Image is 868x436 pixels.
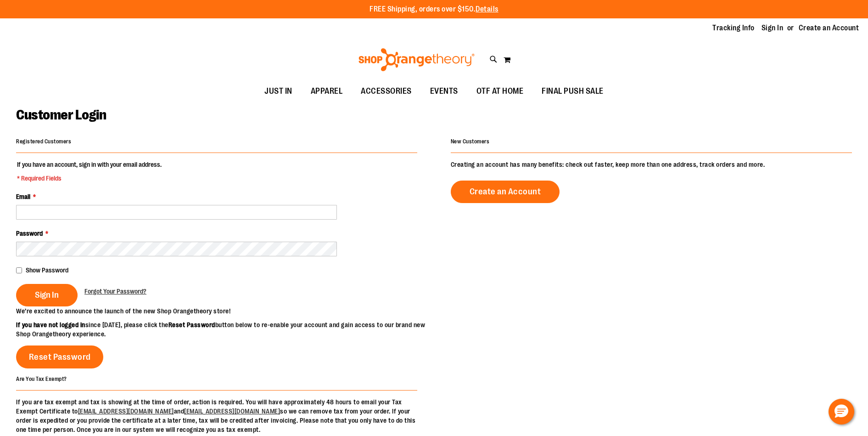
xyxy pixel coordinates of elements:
[712,23,755,33] a: Tracking Info
[430,81,458,102] span: EVENTS
[84,287,146,296] a: Forgot Your Password?
[16,345,103,368] a: Reset Password
[16,397,417,434] p: If you are tax exempt and tax is showing at the time of order, action is required. You will have ...
[264,81,292,102] span: JUST IN
[16,160,162,183] legend: If you have an account, sign in with your email address.
[29,352,91,362] span: Reset Password
[302,81,352,102] a: APPAREL
[451,181,560,203] a: Create an Account
[476,81,524,102] span: OTF AT HOME
[467,81,533,102] a: OTF AT HOME
[470,187,541,197] span: Create an Account
[78,408,174,415] a: [EMAIL_ADDRESS][DOMAIN_NAME]
[532,81,613,102] a: FINAL PUSH SALE
[16,375,67,382] strong: Are You Tax Exempt?
[476,5,498,13] a: Details
[168,321,215,328] strong: Reset Password
[16,138,71,145] strong: Registered Customers
[17,174,162,183] span: * Required Fields
[26,266,68,274] span: Show Password
[16,193,30,200] span: Email
[370,4,498,15] p: FREE Shipping, orders over $150.
[311,81,343,102] span: APPAREL
[542,81,604,102] span: FINAL PUSH SALE
[361,81,412,102] span: ACCESSORIES
[35,290,59,300] span: Sign In
[799,23,859,33] a: Create an Account
[16,320,434,339] p: since [DATE], please click the button below to re-enable your account and gain access to our bran...
[421,81,467,102] a: EVENTS
[16,284,78,306] button: Sign In
[352,81,421,102] a: ACCESSORIES
[16,230,43,237] span: Password
[451,138,490,145] strong: New Customers
[762,23,784,33] a: Sign In
[357,48,476,71] img: Shop Orangetheory
[84,288,146,295] span: Forgot Your Password?
[451,160,852,169] p: Creating an account has many benefits: check out faster, keep more than one address, track orders...
[255,81,302,102] a: JUST IN
[16,306,434,316] p: We’re excited to announce the launch of the new Shop Orangetheory store!
[16,321,85,328] strong: If you have not logged in
[16,107,106,123] span: Customer Login
[829,399,854,425] button: Hello, have a question? Let’s chat.
[184,408,280,415] a: [EMAIL_ADDRESS][DOMAIN_NAME]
